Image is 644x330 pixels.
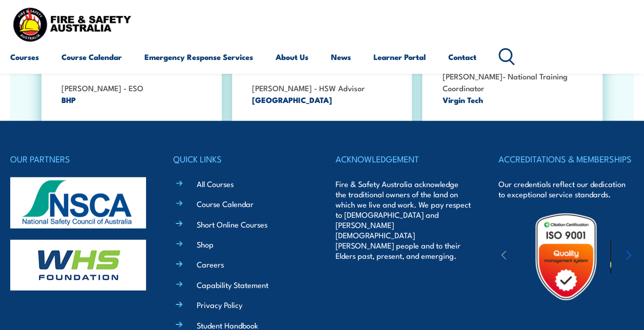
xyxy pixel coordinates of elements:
a: Emergency Response Services [144,45,253,69]
a: Careers [197,259,224,270]
a: Privacy Policy [197,299,242,310]
p: Our credentials reflect our dedication to exceptional service standards. [498,179,634,199]
a: Course Calendar [61,45,122,69]
h4: QUICK LINKS [173,152,309,166]
a: Courses [10,45,39,69]
h4: ACKNOWLEDGEMENT [336,152,471,166]
a: Learner Portal [373,45,426,69]
p: Fire & Safety Australia acknowledge the traditional owners of the land on which we live and work.... [336,179,471,261]
a: Short Online Courses [197,219,267,230]
img: nsca-logo-footer [10,177,146,229]
h4: OUR PARTNERS [10,152,146,166]
span: BHP [61,94,204,106]
a: Contact [448,45,476,69]
h4: ACCREDITATIONS & MEMBERSHIPS [498,152,634,166]
strong: [PERSON_NAME] - ESO [61,82,143,93]
a: All Courses [197,178,234,189]
a: Capability Statement [197,279,268,290]
a: News [331,45,351,69]
img: whs-logo-footer [10,240,146,291]
span: [GEOGRAPHIC_DATA] [252,94,394,106]
img: Untitled design (19) [522,212,611,301]
a: Course Calendar [197,198,254,209]
strong: [PERSON_NAME]- National Training Coordinator [442,70,567,93]
a: About Us [276,45,308,69]
a: Shop [197,239,214,250]
span: Virgin Tech [442,94,585,106]
strong: [PERSON_NAME] - HSW Advisor [252,82,365,93]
